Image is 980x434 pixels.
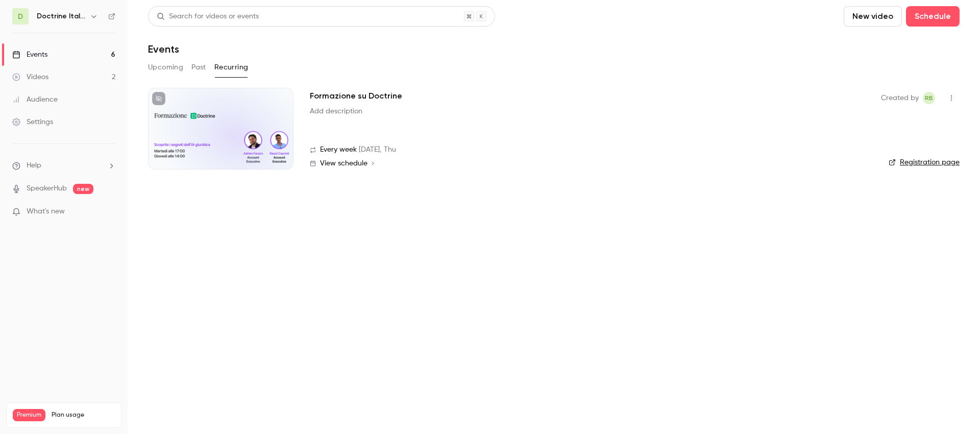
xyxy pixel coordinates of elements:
span: Premium [13,409,45,421]
h6: Doctrine Italia Formation Avocat [37,11,86,21]
span: D [18,11,23,22]
h1: Events [148,43,179,55]
span: What's new [27,206,65,217]
div: Audience [12,94,58,105]
iframe: Noticeable Trigger [103,207,115,216]
a: Registration page [889,157,960,167]
span: Created by [881,92,919,104]
span: RB [925,92,933,104]
a: Add description [310,106,362,116]
a: Formazione su Doctrine [310,90,402,102]
button: Recurring [214,59,249,76]
span: View schedule [320,160,367,167]
span: new [73,184,93,194]
a: SpeakerHub [27,183,67,194]
div: Videos [12,72,48,82]
button: Schedule [906,6,960,27]
button: New video [844,6,902,27]
span: Help [27,160,41,171]
li: help-dropdown-opener [12,160,115,171]
div: Events [12,50,47,60]
a: View schedule [310,159,865,167]
div: Search for videos or events [157,11,259,22]
span: [DATE], Thu [359,144,396,155]
button: Past [191,59,206,76]
span: Every week [320,144,357,155]
div: Settings [12,117,53,127]
span: Romain Ballereau [923,92,935,104]
button: Upcoming [148,59,183,76]
span: Plan usage [52,411,115,419]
